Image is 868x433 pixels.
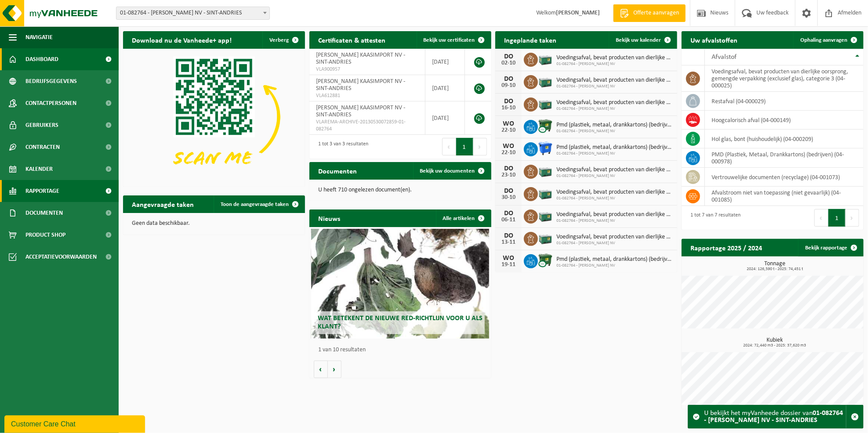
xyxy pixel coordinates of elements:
button: Previous [814,209,828,227]
p: Geen data beschikbaar. [132,220,296,227]
button: Vorige [314,361,328,378]
span: Bedrijfsgegevens [25,70,77,92]
span: 01-082764 - [PERSON_NAME] NV [556,241,673,246]
strong: 01-082764 - [PERSON_NAME] NV - SINT-ANDRIES [704,410,843,424]
span: 01-082764 - [PERSON_NAME] NV [556,196,673,201]
span: VLA612881 [316,92,418,99]
button: Next [473,138,487,155]
td: PMD (Plastiek, Metaal, Drankkartons) (bedrijven) (04-000978) [705,148,864,168]
div: WO [500,255,517,262]
div: DO [500,210,517,217]
td: hol glas, bont (huishoudelijk) (04-000209) [705,130,864,148]
span: [PERSON_NAME] KAASIMPORT NV - SINT-ANDRIES [316,78,405,92]
span: 01-082764 - JAN DUPONT KAASIMPORT NV - SINT-ANDRIES [116,7,269,19]
div: 09-10 [500,83,517,89]
span: Voedingsafval, bevat producten van dierlijke oorsprong, gemengde verpakking (exc... [556,166,673,173]
div: 13-11 [500,239,517,245]
td: restafval (04-000029) [705,92,864,111]
h2: Rapportage 2025 / 2024 [682,239,771,256]
a: Toon de aangevraagde taken [214,195,304,213]
a: Offerte aanvragen [613,4,686,22]
span: Acceptatievoorwaarden [25,246,97,268]
div: DO [500,53,517,60]
a: Bekijk uw certificaten [417,31,490,49]
p: 1 van 10 resultaten [318,347,487,353]
span: Offerte aanvragen [631,9,681,18]
a: Wat betekent de nieuwe RED-richtlijn voor u als klant? [311,229,489,339]
span: 01-082764 - [PERSON_NAME] NV [556,129,673,134]
span: Documenten [25,202,63,224]
span: Pmd (plastiek, metaal, drankkartons) (bedrijven) [556,256,673,263]
div: WO [500,143,517,150]
div: U bekijkt het myVanheede dossier van [704,405,846,428]
span: Toon de aangevraagde taken [221,202,289,207]
a: Ophaling aanvragen [793,31,863,49]
span: Contactpersonen [25,92,76,114]
div: DO [500,165,517,172]
span: Bekijk uw kalender [616,37,661,43]
span: 01-082764 - [PERSON_NAME] NV [556,263,673,268]
span: Voedingsafval, bevat producten van dierlijke oorsprong, gemengde verpakking (exc... [556,77,673,84]
span: Pmd (plastiek, metaal, drankkartons) (bedrijven) [556,144,673,151]
div: 22-10 [500,150,517,156]
img: WB-1100-CU [538,119,553,134]
div: 22-10 [500,127,517,134]
span: Navigatie [25,26,53,48]
span: 01-082764 - [PERSON_NAME] NV [556,151,673,156]
span: 01-082764 - [PERSON_NAME] NV [556,84,673,89]
h2: Aangevraagde taken [123,195,203,213]
h2: Certificaten & attesten [309,31,394,48]
span: 01-082764 - [PERSON_NAME] NV [556,218,673,224]
span: Kalender [25,158,53,180]
h2: Uw afvalstoffen [682,31,746,48]
div: DO [500,76,517,83]
span: Dashboard [25,48,58,70]
a: Alle artikelen [436,209,490,227]
strong: [PERSON_NAME] [556,10,600,16]
h2: Documenten [309,162,366,179]
div: 30-10 [500,195,517,201]
img: Download de VHEPlus App [123,49,305,185]
h3: Tonnage [686,261,864,271]
div: 02-10 [500,60,517,66]
td: [DATE] [425,101,465,135]
button: Verberg [262,31,304,49]
span: Contracten [25,136,60,158]
span: 01-082764 - [PERSON_NAME] NV [556,61,673,67]
span: VLA900957 [316,66,418,73]
iframe: chat widget [4,414,147,433]
span: 01-082764 - [PERSON_NAME] NV [556,106,673,112]
span: Voedingsafval, bevat producten van dierlijke oorsprong, gemengde verpakking (exc... [556,99,673,106]
img: PB-LB-0680-HPE-GN-01 [538,51,553,66]
span: Bekijk uw certificaten [424,37,475,43]
div: DO [500,232,517,239]
span: Rapportage [25,180,59,202]
h2: Nieuws [309,209,349,227]
span: Voedingsafval, bevat producten van dierlijke oorsprong, gemengde verpakking (exc... [556,189,673,196]
span: Verberg [269,37,289,43]
div: 1 tot 3 van 3 resultaten [314,137,368,156]
span: [PERSON_NAME] KAASIMPORT NV - SINT-ANDRIES [316,105,405,118]
span: Ophaling aanvragen [800,37,847,43]
h2: Download nu de Vanheede+ app! [123,31,240,48]
button: Volgende [328,361,341,378]
a: Bekijk uw documenten [413,162,490,180]
span: Wat betekent de nieuwe RED-richtlijn voor u als klant? [318,315,483,330]
td: vertrouwelijke documenten (recyclage) (04-001073) [705,168,864,187]
span: Pmd (plastiek, metaal, drankkartons) (bedrijven) [556,122,673,129]
p: U heeft 710 ongelezen document(en). [318,187,483,193]
img: PB-LB-0680-HPE-GN-01 [538,208,553,223]
div: DO [500,98,517,105]
span: Gebruikers [25,114,58,136]
button: Previous [442,138,456,155]
button: Next [846,209,859,227]
div: 16-10 [500,105,517,111]
h2: Ingeplande taken [495,31,565,48]
span: Voedingsafval, bevat producten van dierlijke oorsprong, gemengde verpakking (exc... [556,54,673,61]
td: [DATE] [425,75,465,101]
span: 01-082764 - [PERSON_NAME] NV [556,173,673,179]
img: PB-LB-0680-HPE-GN-01 [538,231,553,245]
img: WB-1100-CU [538,253,553,268]
img: PB-LB-0680-HPE-GN-01 [538,186,553,201]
